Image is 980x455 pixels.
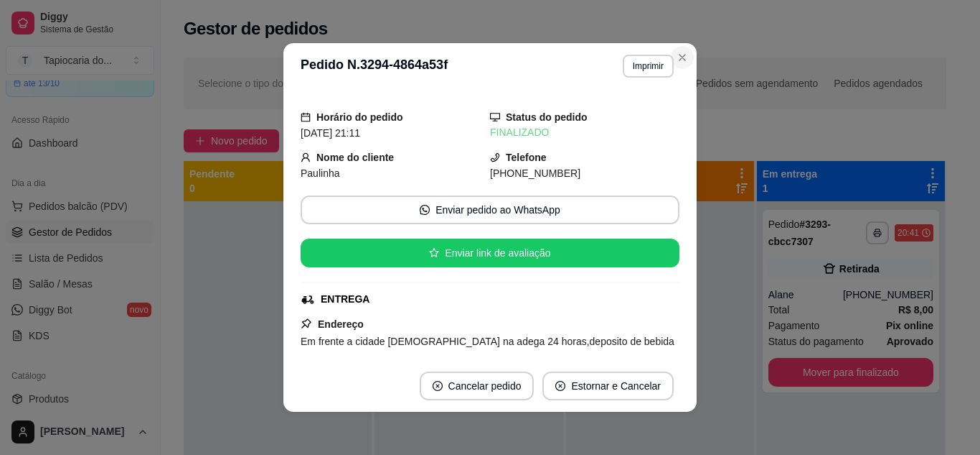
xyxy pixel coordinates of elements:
span: star [429,248,439,258]
span: Paulinha [301,167,340,179]
span: Em frente a cidade [DEMOGRAPHIC_DATA] na adega 24 horas,deposito de bebida [301,336,674,347]
span: calendar [301,112,311,122]
strong: Status do pedido [506,111,588,123]
span: [PHONE_NUMBER] [490,167,580,179]
span: close-circle [433,381,443,391]
span: pushpin [301,318,312,329]
div: ENTREGA [321,292,369,307]
strong: Endereço [318,318,364,330]
span: close-circle [555,381,565,391]
strong: Telefone [506,152,547,163]
button: whats-appEnviar pedido ao WhatsApp [301,196,679,224]
strong: Horário do pedido [316,111,403,123]
h3: Pedido N. 3294-4864a53f [301,55,448,78]
button: Imprimir [623,55,674,78]
span: user [301,152,311,162]
span: desktop [490,112,500,122]
span: whats-app [420,205,430,215]
button: close-circleCancelar pedido [420,372,534,400]
div: FINALIZADO [490,125,679,140]
button: starEnviar link de avaliação [301,239,679,267]
span: phone [490,152,500,162]
button: close-circleEstornar e Cancelar [542,372,674,400]
button: Close [671,46,694,69]
strong: Nome do cliente [316,152,394,163]
span: [DATE] 21:11 [301,127,360,139]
